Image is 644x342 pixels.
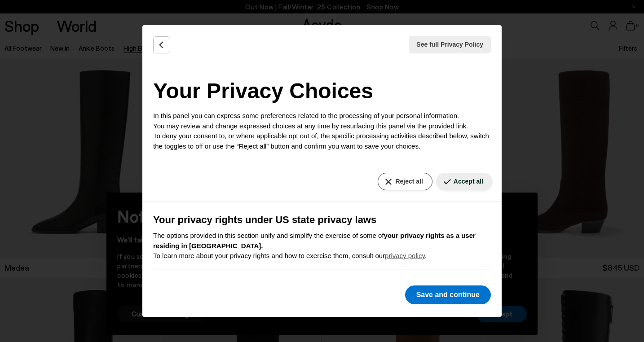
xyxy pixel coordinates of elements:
[385,252,425,259] a: privacy policy
[153,212,491,227] h3: Your privacy rights under US state privacy laws
[405,285,491,304] button: Save and continue
[153,75,491,107] h2: Your Privacy Choices
[409,36,491,53] button: See full Privacy Policy
[153,232,476,250] b: your privacy rights as a user residing in [GEOGRAPHIC_DATA].
[153,231,491,261] p: The options provided in this section unify and simplify the exercise of some of To learn more abo...
[436,173,493,190] button: Accept all
[153,36,170,53] button: Back
[416,40,483,49] span: See full Privacy Policy
[378,173,432,190] button: Reject all
[153,111,491,151] p: In this panel you can express some preferences related to the processing of your personal informa...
